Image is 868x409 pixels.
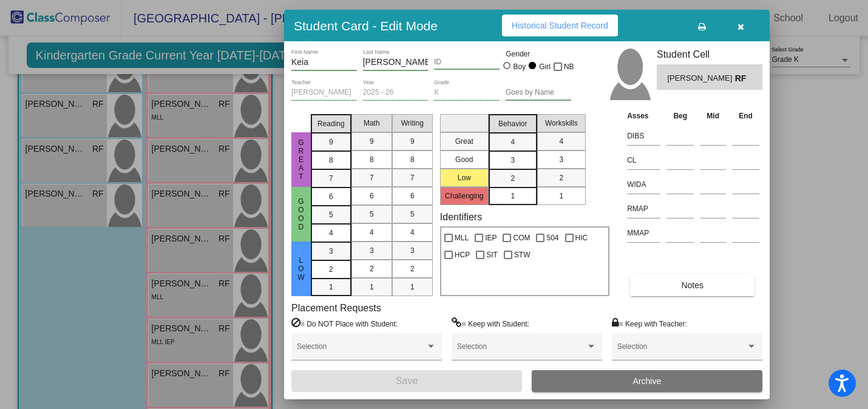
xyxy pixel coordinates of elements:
[410,227,415,238] span: 4
[410,282,415,292] span: 1
[667,72,734,85] span: [PERSON_NAME]
[502,15,618,36] button: Historical Student Record
[370,172,374,183] span: 7
[559,191,563,201] span: 1
[452,317,529,330] label: = Keep with Student:
[486,248,498,262] span: SIT
[510,191,515,201] span: 1
[514,248,531,262] span: STW
[513,231,530,245] span: COM
[510,155,515,166] span: 3
[410,245,415,256] span: 3
[370,282,374,292] span: 1
[434,89,500,97] input: grade
[291,370,522,392] button: Save
[370,263,374,274] span: 2
[697,109,729,123] th: Mid
[296,138,307,181] span: Great
[396,376,418,386] span: Save
[624,109,663,123] th: Asses
[294,18,438,33] h3: Student Card - Edit Mode
[296,256,307,282] span: Low
[455,248,470,262] span: HCP
[455,231,469,245] span: MLL
[627,127,660,145] input: assessment
[630,274,754,296] button: Notes
[627,224,660,242] input: assessment
[681,280,704,290] span: Notes
[510,137,515,147] span: 4
[657,49,762,60] h3: Student Cell
[370,136,374,147] span: 9
[510,173,515,184] span: 2
[575,231,588,245] span: HIC
[729,109,762,123] th: End
[485,231,497,245] span: IEP
[506,89,571,97] input: goes by name
[370,209,374,220] span: 5
[627,175,660,194] input: assessment
[663,109,697,123] th: Beg
[410,263,415,274] span: 2
[296,197,307,231] span: Good
[546,231,558,245] span: 504
[329,228,333,238] span: 4
[506,49,571,59] mat-label: Gender
[329,191,333,202] span: 6
[370,191,374,201] span: 6
[512,21,608,30] span: Historical Student Record
[627,151,660,169] input: assessment
[564,59,574,74] span: NB
[559,172,563,183] span: 2
[329,209,333,220] span: 5
[370,227,374,238] span: 4
[370,154,374,165] span: 8
[538,61,551,72] div: Girl
[364,118,380,129] span: Math
[410,209,415,220] span: 5
[440,211,482,223] label: Identifiers
[559,136,563,147] span: 4
[363,89,429,97] input: year
[735,72,752,85] span: RF
[291,302,381,314] label: Placement Requests
[291,317,398,330] label: = Do NOT Place with Student:
[329,155,333,166] span: 8
[559,154,563,165] span: 3
[410,136,415,147] span: 9
[532,370,762,392] button: Archive
[612,317,687,330] label: = Keep with Teacher:
[401,118,424,129] span: Writing
[513,61,526,72] div: Boy
[627,200,660,218] input: assessment
[633,376,662,386] span: Archive
[545,118,578,129] span: Workskills
[329,173,333,184] span: 7
[317,118,345,129] span: Reading
[329,137,333,147] span: 9
[329,246,333,257] span: 3
[370,245,374,256] span: 3
[329,282,333,292] span: 1
[291,89,357,97] input: teacher
[498,118,527,129] span: Behavior
[410,172,415,183] span: 7
[329,264,333,275] span: 2
[410,154,415,165] span: 8
[410,191,415,201] span: 6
